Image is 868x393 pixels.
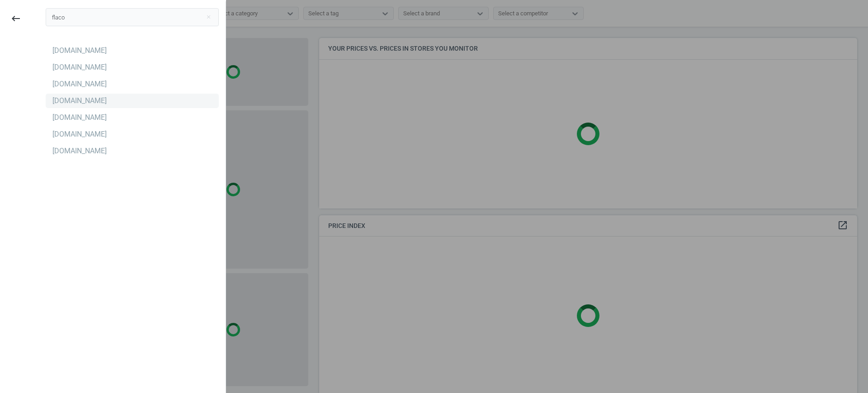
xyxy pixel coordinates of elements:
button: Close [202,13,215,21]
div: [DOMAIN_NAME] [52,146,107,156]
div: [DOMAIN_NAME] [52,113,107,123]
div: [DOMAIN_NAME] [52,79,107,89]
button: keyboard_backspace [5,8,26,29]
div: [DOMAIN_NAME] [52,46,107,56]
i: keyboard_backspace [10,13,21,24]
div: [DOMAIN_NAME] [52,62,107,72]
div: [DOMAIN_NAME] [52,96,107,106]
input: Search campaign [46,8,219,26]
div: [DOMAIN_NAME] [52,129,107,139]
